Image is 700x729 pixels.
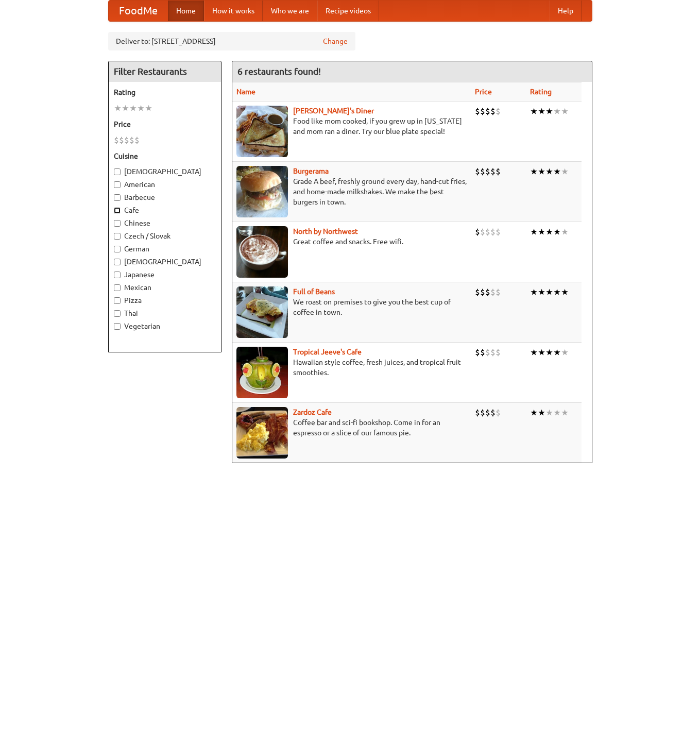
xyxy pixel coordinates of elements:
[114,181,121,188] input: American
[236,417,467,438] p: Coffee bar and sci-fi bookshop. Come in for an espresso or a slice of our famous pie.
[122,103,129,114] li: ★
[496,166,501,177] li: $
[561,106,569,117] li: ★
[530,407,538,418] li: ★
[561,347,569,358] li: ★
[553,286,561,298] li: ★
[114,168,121,175] input: [DEMOGRAPHIC_DATA]
[480,166,485,177] li: $
[480,286,485,298] li: $
[553,166,561,177] li: ★
[236,166,288,217] img: burgerama.jpg
[114,308,216,318] label: Thai
[114,321,216,331] label: Vegetarian
[109,61,221,82] h4: Filter Restaurants
[480,347,485,358] li: $
[129,134,134,146] li: $
[236,106,288,157] img: sallys.jpg
[530,226,538,238] li: ★
[553,226,561,238] li: ★
[496,226,501,238] li: $
[114,194,121,201] input: Barbecue
[490,106,496,117] li: $
[114,220,121,227] input: Chinese
[236,407,288,459] img: zardoz.jpg
[490,286,496,298] li: $
[129,103,137,114] li: ★
[237,66,321,76] ng-pluralize: 6 restaurants found!
[119,134,124,146] li: $
[480,407,485,418] li: $
[490,407,496,418] li: $
[293,107,374,115] a: [PERSON_NAME]'s Diner
[293,167,329,175] a: Burgerama
[204,1,263,21] a: How it works
[236,297,467,317] p: We roast on premises to give you the best cup of coffee in town.
[561,226,569,238] li: ★
[475,88,492,96] a: Price
[490,347,496,358] li: $
[114,310,121,317] input: Thai
[530,88,552,96] a: Rating
[496,106,501,117] li: $
[236,347,288,398] img: jeeves.jpg
[545,166,553,177] li: ★
[137,103,145,114] li: ★
[114,284,121,291] input: Mexican
[480,226,485,238] li: $
[485,347,490,358] li: $
[475,226,480,238] li: $
[108,32,355,50] div: Deliver to: [STREET_ADDRESS]
[293,348,362,356] a: Tropical Jeeve's Cafe
[538,347,545,358] li: ★
[114,103,122,114] li: ★
[485,407,490,418] li: $
[114,166,216,177] label: [DEMOGRAPHIC_DATA]
[114,207,121,214] input: Cafe
[485,226,490,238] li: $
[496,347,501,358] li: $
[114,231,216,241] label: Czech / Slovak
[545,407,553,418] li: ★
[293,227,358,235] a: North by Northwest
[530,166,538,177] li: ★
[530,347,538,358] li: ★
[109,1,168,21] a: FoodMe
[114,259,121,265] input: [DEMOGRAPHIC_DATA]
[545,226,553,238] li: ★
[114,179,216,190] label: American
[553,106,561,117] li: ★
[114,257,216,267] label: [DEMOGRAPHIC_DATA]
[293,408,332,416] a: Zardoz Cafe
[114,272,121,278] input: Japanese
[538,106,545,117] li: ★
[293,287,335,296] b: Full of Beans
[553,407,561,418] li: ★
[475,286,480,298] li: $
[496,286,501,298] li: $
[553,347,561,358] li: ★
[317,1,379,21] a: Recipe videos
[475,166,480,177] li: $
[538,407,545,418] li: ★
[538,166,545,177] li: ★
[236,88,255,96] a: Name
[114,323,121,330] input: Vegetarian
[490,166,496,177] li: $
[490,226,496,238] li: $
[114,151,216,161] h5: Cuisine
[114,205,216,215] label: Cafe
[263,1,317,21] a: Who we are
[114,218,216,228] label: Chinese
[114,233,121,240] input: Czech / Slovak
[114,244,216,254] label: German
[485,286,490,298] li: $
[114,282,216,293] label: Mexican
[530,106,538,117] li: ★
[485,166,490,177] li: $
[545,286,553,298] li: ★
